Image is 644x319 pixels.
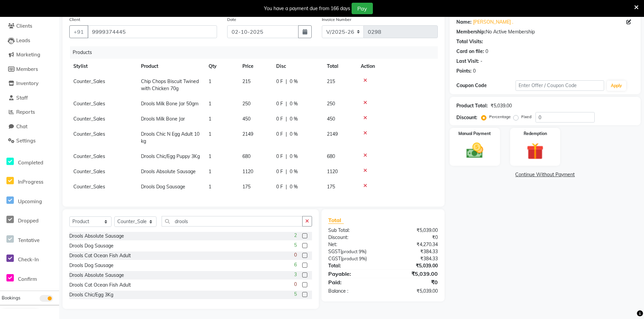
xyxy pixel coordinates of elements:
div: Drools Dog Sausage [69,262,114,269]
span: 2149 [327,131,338,137]
div: ₹384.33 [383,248,443,255]
button: Apply [607,81,626,91]
span: Staff [16,95,28,101]
span: 0 % [290,78,298,85]
span: 1 [209,101,211,107]
span: 250 [242,101,251,107]
span: 2149 [242,131,253,137]
label: Manual Payment [458,131,491,137]
span: Chip Chops Biscuit Twined with Chicken 70g [141,78,199,91]
span: 0 F [276,100,283,107]
span: 1 [209,153,211,159]
span: Drools Dog Sausage [141,184,185,190]
div: ₹5,039.00 [491,102,512,109]
label: Client [69,17,80,23]
span: CGST [328,256,341,262]
input: Enter Offer / Coupon Code [516,80,604,91]
span: Counter_Sales [73,78,105,84]
span: Total [328,217,344,224]
div: Coupon Code [456,82,516,89]
span: 0 F [276,168,283,175]
div: Product Total: [456,102,488,109]
div: ( ) [323,255,383,262]
span: Drools Chic/Egg Puppy 3Kg [141,153,200,159]
span: 0 F [276,153,283,160]
div: Total: [323,262,383,269]
span: 0 [294,251,297,259]
div: Points: [456,68,472,75]
input: Search or Scan [162,216,303,227]
label: Date [227,17,236,23]
th: Product [137,59,205,74]
span: Confirm [18,276,37,282]
span: Check-In [18,256,39,263]
span: Marketing [16,51,40,58]
span: 450 [242,116,251,122]
span: Counter_Sales [73,116,105,122]
span: 1120 [327,168,338,175]
span: Inventory [16,80,39,86]
span: 0 F [276,78,283,85]
img: _cash.svg [461,141,489,160]
div: ₹5,039.00 [383,227,443,234]
span: 9% [359,249,365,254]
span: 9% [359,256,365,261]
div: Total Visits: [456,38,483,45]
div: Products [70,46,443,59]
th: Total [323,59,357,74]
span: SGST [328,248,340,255]
a: Chat [2,123,57,131]
th: Qty [205,59,238,74]
div: Discount: [456,114,477,121]
a: Clients [2,22,57,30]
span: Tentative [18,237,40,243]
span: 680 [327,153,335,159]
span: 1 [209,78,211,84]
span: 1120 [242,168,253,175]
span: 0 % [290,183,298,190]
span: Chat [16,123,27,130]
span: Drools Milk Bone Jar 50gm [141,101,198,107]
span: 5 [294,242,297,249]
span: Dropped [18,217,39,224]
a: Settings [2,137,57,145]
span: 3 [294,271,297,278]
span: 1 [209,168,211,175]
span: 0 F [276,115,283,123]
a: Reports [2,108,57,116]
span: product [342,249,358,254]
div: Last Visit: [456,58,479,65]
span: Leads [16,37,30,44]
span: Bookings [2,295,20,300]
span: Counter_Sales [73,184,105,190]
span: Settings [16,137,35,144]
a: Members [2,65,57,73]
span: Reports [16,109,35,115]
span: 2 [294,232,297,239]
span: Upcoming [18,198,42,205]
div: Net: [323,241,383,248]
span: 0 F [276,131,283,138]
span: 5 [294,291,297,298]
button: +91 [69,25,88,38]
span: 680 [242,153,251,159]
span: 1 [209,116,211,122]
div: Sub Total: [323,227,383,234]
div: ₹5,039.00 [383,270,443,278]
span: Members [16,66,38,72]
button: Pay [352,3,373,14]
span: Completed [18,159,43,166]
span: 0 % [290,153,298,160]
a: Staff [2,94,57,102]
a: Continue Without Payment [451,171,639,178]
div: Drools Absolute Sausage [69,233,124,240]
th: Price [238,59,272,74]
a: Leads [2,37,57,45]
span: Drools Absolute Sausage [141,168,196,175]
span: product [342,256,358,261]
span: 1 [209,131,211,137]
span: 1 [209,184,211,190]
div: Drools Chic/Egg 3Kg [69,291,113,298]
div: 0 [485,48,488,55]
div: Drools Cat Ocean Fish Adult [69,282,131,289]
